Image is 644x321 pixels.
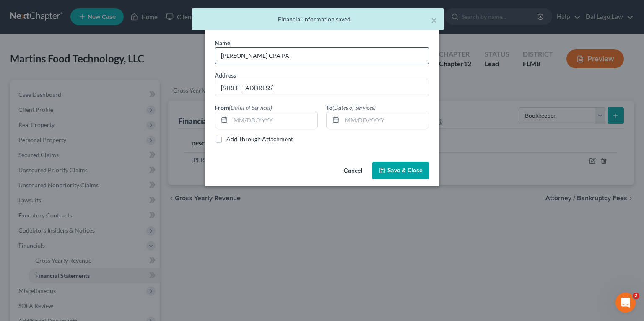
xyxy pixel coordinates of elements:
div: Financial information saved. [199,15,437,23]
label: Address [215,71,236,80]
span: (Dates of Services) [229,104,272,111]
input: MM/DD/YYYY [342,112,429,128]
span: 2 [633,293,639,299]
button: Save & Close [372,162,429,179]
input: Enter address... [215,80,429,96]
label: Add Through Attachment [226,135,293,143]
label: To [326,103,376,112]
iframe: Intercom live chat [615,293,636,313]
span: Name [215,39,230,47]
button: Cancel [337,163,369,179]
button: × [431,15,437,25]
input: MM/DD/YYYY [231,112,317,128]
input: Enter name... [215,48,429,64]
span: (Dates of Services) [332,104,376,111]
span: Save & Close [387,167,423,174]
label: From [215,103,272,112]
